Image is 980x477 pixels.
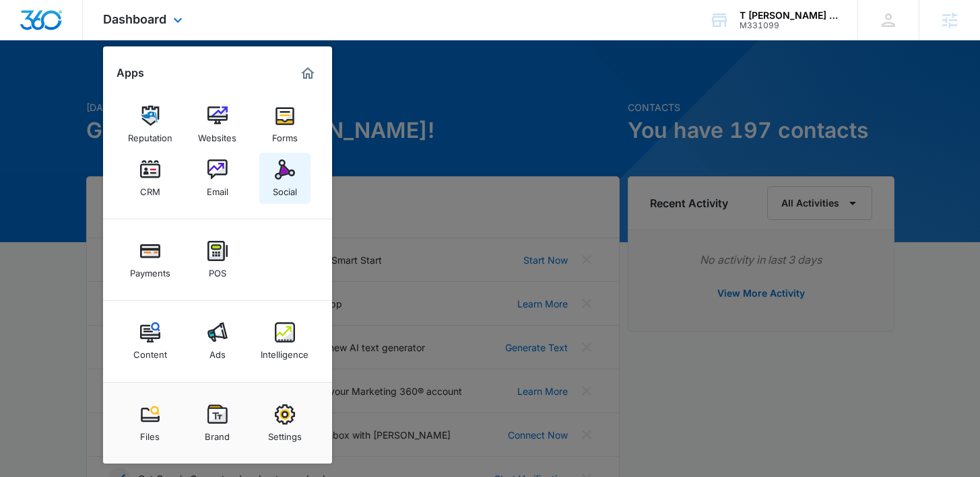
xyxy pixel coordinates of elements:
div: Forms [272,126,298,143]
div: Social [273,180,297,197]
div: Content [133,342,167,360]
div: account id [740,21,838,30]
a: Forms [259,99,311,150]
a: Email [192,153,243,204]
img: website_grey.svg [22,35,32,46]
a: CRM [125,153,176,204]
div: Files [140,425,160,442]
div: Payments [130,261,170,279]
a: Payments [125,234,176,285]
div: Websites [198,126,236,143]
a: Files [125,398,176,449]
div: v 4.0.25 [38,22,66,32]
img: tab_keywords_by_traffic_grey.svg [134,78,145,89]
a: POS [192,234,243,285]
div: account name [740,10,838,21]
div: Domain Overview [51,79,121,88]
span: Dashboard [103,12,166,26]
img: tab_domain_overview_orange.svg [36,78,47,89]
a: Social [259,153,311,204]
div: Intelligence [261,342,308,360]
h2: Apps [117,67,144,79]
div: Settings [268,425,302,442]
a: Content [125,316,176,367]
div: Domain: [DOMAIN_NAME] [35,35,148,46]
a: Brand [192,398,243,449]
div: Reputation [128,126,172,143]
a: Settings [259,398,311,449]
a: Websites [192,99,243,150]
div: Brand [205,425,230,442]
div: POS [209,261,226,279]
div: Keywords by Traffic [149,79,227,88]
a: Reputation [125,99,176,150]
div: Email [207,180,228,197]
img: logo_orange.svg [22,22,32,32]
a: Marketing 360® Dashboard [297,63,319,84]
div: Ads [209,342,226,360]
a: Intelligence [259,316,311,367]
a: Ads [192,316,243,367]
div: CRM [140,180,160,197]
